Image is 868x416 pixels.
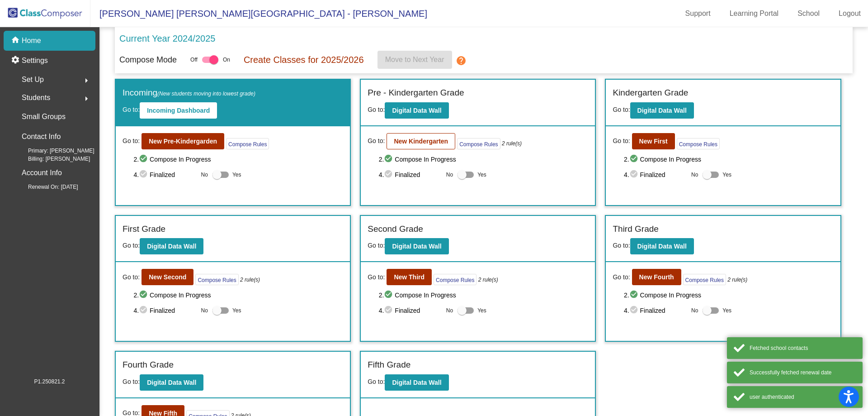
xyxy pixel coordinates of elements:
[149,138,217,145] b: New Pre-Kindergarden
[446,171,453,179] span: No
[123,242,140,249] span: Go to:
[477,169,486,180] span: Yes
[149,273,186,281] b: New Second
[384,305,395,316] mat-icon: check_circle
[123,136,140,146] span: Go to:
[22,55,48,66] p: Settings
[831,6,868,21] a: Logout
[613,242,630,249] span: Go to:
[81,93,92,104] mat-icon: arrow_right
[147,379,196,386] b: Digital Data Wall
[613,106,630,113] span: Go to:
[377,51,452,69] button: Move to Next Year
[387,269,432,285] button: New Third
[630,102,694,119] button: Digital Data Wall
[385,56,444,63] span: Move to Next Year
[722,169,731,180] span: Yes
[133,290,343,301] span: 2. Compose In Progress
[613,86,688,100] label: Kindergarten Grade
[368,86,464,100] label: Pre - Kindergarten Grade
[368,136,385,146] span: Go to:
[119,54,177,66] p: Compose Mode
[368,378,385,385] span: Go to:
[456,55,467,66] mat-icon: help
[147,107,210,114] b: Incoming Dashboard
[240,276,260,284] i: 2 rule(s)
[394,273,425,281] b: New Third
[478,276,498,284] i: 2 rule(s)
[630,238,694,254] button: Digital Data Wall
[368,359,410,372] label: Fifth Grade
[22,110,66,123] p: Small Groups
[11,55,22,66] mat-icon: settings
[368,242,385,249] span: Go to:
[14,155,90,163] span: Billing: [PERSON_NAME]
[629,169,640,180] mat-icon: check_circle
[392,243,441,250] b: Digital Data Wall
[750,368,856,377] div: Successfully fetched renewal date
[22,35,41,46] p: Home
[123,378,140,385] span: Go to:
[142,133,224,149] button: New Pre-Kindergarden
[624,154,834,165] span: 2. Compose In Progress
[387,133,455,149] button: New Kindergarten
[379,169,442,180] span: 4. Finalized
[139,154,150,165] mat-icon: check_circle
[691,171,698,179] span: No
[14,147,94,155] span: Primary: [PERSON_NAME]
[639,138,668,145] b: New First
[123,106,140,113] span: Go to:
[632,269,681,285] button: New Fourth
[613,273,630,282] span: Go to:
[629,305,640,316] mat-icon: check_circle
[11,35,22,46] mat-icon: home
[629,290,640,301] mat-icon: check_circle
[14,183,78,191] span: Renewal On: [DATE]
[133,305,196,316] span: 4. Finalized
[384,154,395,165] mat-icon: check_circle
[368,223,423,236] label: Second Grade
[90,6,427,21] span: [PERSON_NAME] [PERSON_NAME][GEOGRAPHIC_DATA] - [PERSON_NAME]
[624,169,687,180] span: 4. Finalized
[624,305,687,316] span: 4. Finalized
[385,374,448,391] button: Digital Data Wall
[727,276,747,284] i: 2 rule(s)
[368,273,385,282] span: Go to:
[133,169,196,180] span: 4. Finalized
[201,171,208,179] span: No
[81,75,92,86] mat-icon: arrow_right
[434,274,476,285] button: Compose Rules
[385,102,448,119] button: Digital Data Wall
[142,269,193,285] button: New Second
[140,238,203,254] button: Digital Data Wall
[722,6,786,21] a: Learning Portal
[477,305,486,316] span: Yes
[637,107,687,114] b: Digital Data Wall
[368,106,385,113] span: Go to:
[457,138,500,149] button: Compose Rules
[384,169,395,180] mat-icon: check_circle
[722,305,731,316] span: Yes
[226,138,269,149] button: Compose Rules
[22,130,61,143] p: Contact Info
[632,133,675,149] button: New First
[613,223,658,236] label: Third Grade
[392,379,441,386] b: Digital Data Wall
[201,306,208,315] span: No
[232,169,241,180] span: Yes
[613,136,630,146] span: Go to:
[22,167,62,179] p: Account Info
[637,243,687,250] b: Digital Data Wall
[119,32,215,45] p: Current Year 2024/2025
[750,393,856,401] div: user authenticated
[123,86,255,100] label: Incoming
[190,56,198,64] span: Off
[379,290,589,301] span: 2. Compose In Progress
[123,273,140,282] span: Go to:
[22,73,44,86] span: Set Up
[139,305,150,316] mat-icon: check_circle
[790,6,827,21] a: School
[385,238,448,254] button: Digital Data Wall
[195,274,238,285] button: Compose Rules
[639,273,674,281] b: New Fourth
